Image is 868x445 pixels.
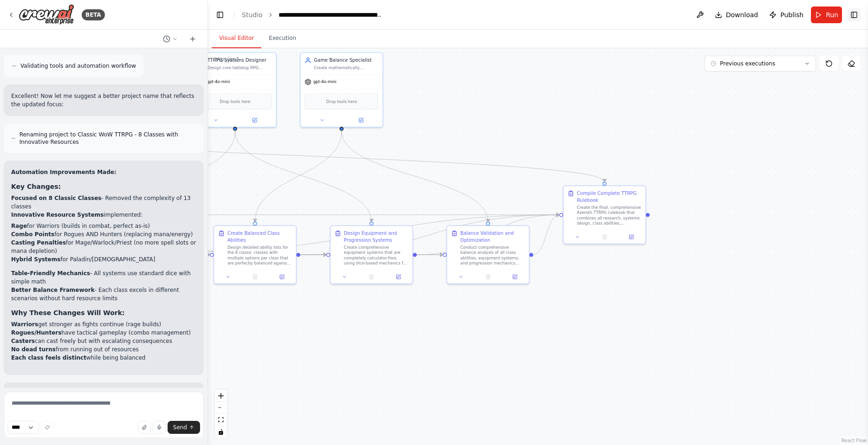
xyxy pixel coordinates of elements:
[207,79,230,84] span: gpt-4o-mini
[215,426,227,438] button: toggle interactivity
[159,33,181,45] button: Switch to previous chat
[842,438,867,443] a: React Flow attribution
[11,92,196,109] p: Excellent! Now let me suggest a better project name that reflects the updated focus:
[765,6,807,23] button: Publish
[214,225,297,284] div: Create Balanced Class AbilitiesDesign detailed ability lists for the 8 classic classes with multi...
[11,345,196,354] li: from running out of resources
[153,421,166,434] button: Click to speak your automation idea
[227,230,292,244] div: Create Balanced Class Abilities
[387,273,410,281] button: Open in side panel
[11,269,196,286] p: - All systems use standard dice with simple math
[215,402,227,414] button: zoom out
[11,169,117,175] strong: Automation Improvements Made:
[207,65,272,70] div: Design core tabletop RPG mechanics that translate MMO-style progression, combat, and character ad...
[577,205,641,226] div: Create the final, comprehensive Azeroth TTRPG rulebook that combines all research, systems design...
[11,286,196,303] p: - Each class excels in different scenarios without hard resource limits
[11,212,104,218] strong: Innovative Resource Systems
[342,116,380,124] button: Open in side panel
[271,273,293,281] button: Open in side panel
[563,185,646,244] div: Compile Complete TTRPG RulebookCreate the final, comprehensive Azeroth TTRPG rulebook that combin...
[11,239,66,246] strong: Casting Penalties
[590,233,619,241] button: No output available
[447,225,530,284] div: Balance Validation and OptimizationConduct comprehensive balance analysis of all class abilities,...
[236,116,273,124] button: Open in side panel
[82,9,105,20] div: BETA
[215,56,240,63] div: Version 1
[19,4,74,25] img: Logo
[194,52,277,128] div: TTRPG Systems DesignerDesign core tabletop RPG mechanics that translate MMO-style progression, co...
[11,355,86,361] strong: Each class feels distinct
[11,222,196,230] li: for Warriors (builds in combat, perfect as-is)
[11,309,125,316] strong: Why These Changes Will Work:
[533,212,559,258] g: Edge from b01ba989-5862-49c2-ac95-911ba19ba6ee to a6b2cfd5-2674-4d79-9bfc-42750a01a65a
[11,354,196,362] li: while being balanced
[357,273,386,281] button: No output available
[720,60,775,67] span: Previous executions
[338,131,492,222] g: Edge from ea8abbf8-edea-4f6f-83e1-e7cb305187a0 to b01ba989-5862-49c2-ac95-911ba19ba6ee
[11,239,196,255] li: for Mage/Warlock/Priest (no more spell slots or mana depletion)
[11,321,38,328] strong: Warriors
[138,421,151,434] button: Upload files
[11,329,61,336] strong: Rogues/Hunters
[11,195,101,201] strong: Focused on 8 Classic Classes
[11,255,196,264] li: for Paladin/[DEMOGRAPHIC_DATA]
[11,211,196,219] p: implemented:
[620,233,642,241] button: Open in side panel
[242,10,383,19] nav: breadcrumb
[215,390,227,402] button: zoom in
[811,6,842,23] button: Run
[11,256,60,263] strong: Hybrid Systems
[11,223,27,229] strong: Rage
[504,273,526,281] button: Open in side panel
[67,212,559,218] g: Edge from 933cb6f1-641c-4bce-a05a-2b6acff51642 to a6b2cfd5-2674-4d79-9bfc-42750a01a65a
[207,57,272,64] div: TTRPG Systems Designer
[344,230,408,244] div: Design Equipment and Progression Systems
[212,29,261,48] button: Visual Editor
[214,8,227,21] button: Hide left sidebar
[11,320,196,329] li: get stronger as fights continue (rage builds)
[780,10,803,19] span: Publish
[711,6,762,23] button: Download
[242,11,263,19] a: Studio
[300,52,383,128] div: Game Balance SpecialistCreate mathematically balanced class abilities, equipment systems, and pro...
[19,131,196,146] span: Renaming project to Classic WoW TTRPG - 8 Classes with Innovative Resources
[826,10,838,19] span: Run
[11,287,95,293] strong: Better Balance Framework
[314,57,378,64] div: Game Balance Specialist
[168,421,200,434] button: Send
[300,212,559,258] g: Edge from a55833e0-b147-4487-be41-c63fc067a4b2 to a6b2cfd5-2674-4d79-9bfc-42750a01a65a
[19,131,608,182] g: Edge from 7b0f480e-84ab-45a6-ad24-840cb2d13cf6 to a6b2cfd5-2674-4d79-9bfc-42750a01a65a
[11,231,54,238] strong: Combo Points
[326,98,357,105] span: Drop tools here
[41,421,54,434] button: Improve this prompt
[705,56,816,71] button: Previous executions
[11,194,196,211] p: - Removed the complexity of 13 classes
[241,273,269,281] button: No output available
[11,270,90,277] strong: Table-Friendly Mechanics
[185,33,200,45] button: Start a new chat
[726,10,758,19] span: Download
[313,79,337,84] span: gpt-4o-mini
[11,183,61,190] strong: Key Changes:
[215,390,227,438] div: React Flow controls
[227,245,292,266] div: Design detailed ability lists for the 8 classic classes with multiple options per class that are ...
[232,131,375,222] g: Edge from 18007645-d69d-49f1-aef2-fa1a5dc6f59b to 58f08f4a-4a4c-4f7b-a757-36f937dc9fd7
[344,245,408,266] div: Create comprehensive equipment systems that are completely calculator-free, using dice-based mech...
[330,225,413,284] div: Design Equipment and Progression SystemsCreate comprehensive equipment systems that are completel...
[11,346,56,353] strong: No dead turns
[11,337,196,345] li: can cast freely but with escalating consequences
[173,424,187,431] span: Send
[314,65,378,70] div: Create mathematically balanced class abilities, equipment systems, and progression mechanics usin...
[577,190,641,203] div: Compile Complete TTRPG Rulebook
[474,273,502,281] button: No output available
[460,245,525,266] div: Conduct comprehensive balance analysis of all class abilities, equipment systems, and progression...
[848,8,861,21] button: Show right sidebar
[261,29,304,48] button: Execution
[220,98,250,105] span: Drop tools here
[20,62,136,70] span: Validating tools and automation workflow
[11,338,35,344] strong: Casters
[11,230,196,239] li: for Rogues AND Hunters (replacing mana/energy)
[460,230,525,244] div: Balance Validation and Optimization
[11,329,196,337] li: have tactical gameplay (combo management)
[215,414,227,426] button: fit view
